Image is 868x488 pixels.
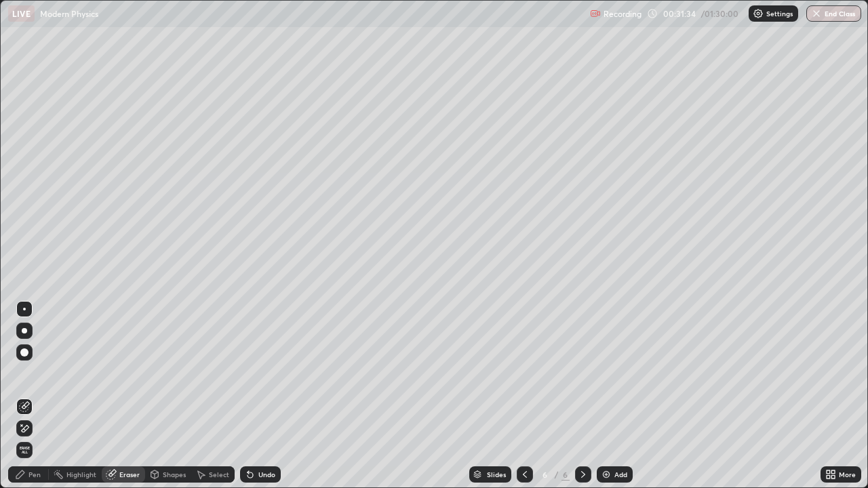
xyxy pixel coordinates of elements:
p: Settings [766,10,793,17]
div: 6 [561,468,570,481]
img: class-settings-icons [753,8,764,19]
p: LIVE [12,8,31,19]
img: end-class-cross [811,8,822,19]
div: Eraser [119,471,140,478]
p: Recording [604,9,642,19]
span: Erase all [17,446,32,454]
div: Select [209,471,229,478]
div: Highlight [66,471,96,478]
div: Pen [28,471,41,478]
p: Modern Physics [40,8,98,19]
img: recording.375f2c34.svg [590,8,601,19]
div: Add [614,471,627,478]
img: add-slide-button [601,469,612,480]
div: Slides [487,471,506,478]
div: / [555,470,559,479]
button: End Class [806,5,861,22]
div: 6 [538,470,552,479]
div: More [839,471,856,478]
div: Shapes [163,471,186,478]
div: Undo [258,471,275,478]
